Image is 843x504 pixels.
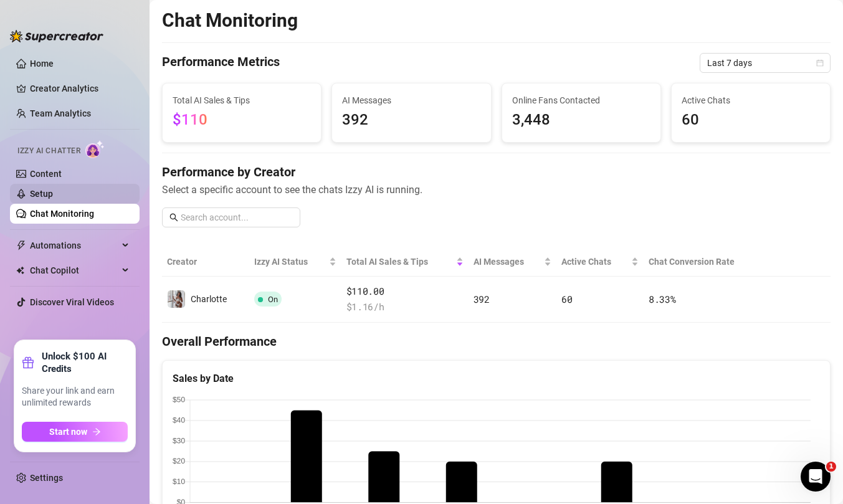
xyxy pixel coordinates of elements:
[92,427,101,436] span: arrow-right
[254,255,326,269] span: Izzy AI Status
[30,235,118,255] span: Automations
[162,182,831,197] span: Select a specific account to see the chats Izzy AI is running.
[342,108,480,132] span: 392
[162,247,249,277] th: Creator
[816,59,824,67] span: calendar
[162,333,831,350] h4: Overall Performance
[173,93,311,107] span: Total AI Sales & Tips
[162,53,280,73] h4: Performance Metrics
[707,54,823,72] span: Last 7 days
[346,300,464,315] span: $ 1.16 /h
[682,93,820,107] span: Active Chats
[826,462,836,472] span: 1
[474,293,490,305] span: 392
[30,473,63,483] a: Settings
[342,93,480,107] span: AI Messages
[268,295,278,304] span: On
[346,284,464,299] span: $110.00
[30,169,62,179] a: Content
[474,255,541,269] span: AI Messages
[801,462,831,492] iframe: Intercom live chat
[30,59,54,69] a: Home
[22,385,128,409] span: Share your link and earn unlimited rewards
[42,350,128,375] strong: Unlock $100 AI Credits
[249,247,341,277] th: Izzy AI Status
[341,247,469,277] th: Total AI Sales & Tips
[30,297,114,307] a: Discover Viral Videos
[469,247,556,277] th: AI Messages
[561,293,572,305] span: 60
[30,260,118,280] span: Chat Copilot
[162,163,831,181] h4: Performance by Creator
[173,371,820,386] div: Sales by Date
[346,255,454,269] span: Total AI Sales & Tips
[30,209,94,219] a: Chat Monitoring
[162,9,298,32] h2: Chat Monitoring
[191,294,227,304] span: Charlotte
[49,427,87,437] span: Start now
[644,247,764,277] th: Chat Conversion Rate
[85,140,105,158] img: AI Chatter
[561,255,629,269] span: Active Chats
[556,247,644,277] th: Active Chats
[169,213,178,222] span: search
[30,189,53,199] a: Setup
[682,108,820,132] span: 60
[512,108,650,132] span: 3,448
[10,30,103,42] img: logo-BBDzfeDw.svg
[30,108,91,118] a: Team Analytics
[22,422,128,442] button: Start nowarrow-right
[16,240,26,250] span: thunderbolt
[173,111,207,128] span: $110
[181,211,293,224] input: Search account...
[168,290,185,308] img: Charlotte
[17,145,80,157] span: Izzy AI Chatter
[22,356,34,369] span: gift
[512,93,650,107] span: Online Fans Contacted
[30,78,130,98] a: Creator Analytics
[16,266,24,275] img: Chat Copilot
[649,293,676,305] span: 8.33 %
